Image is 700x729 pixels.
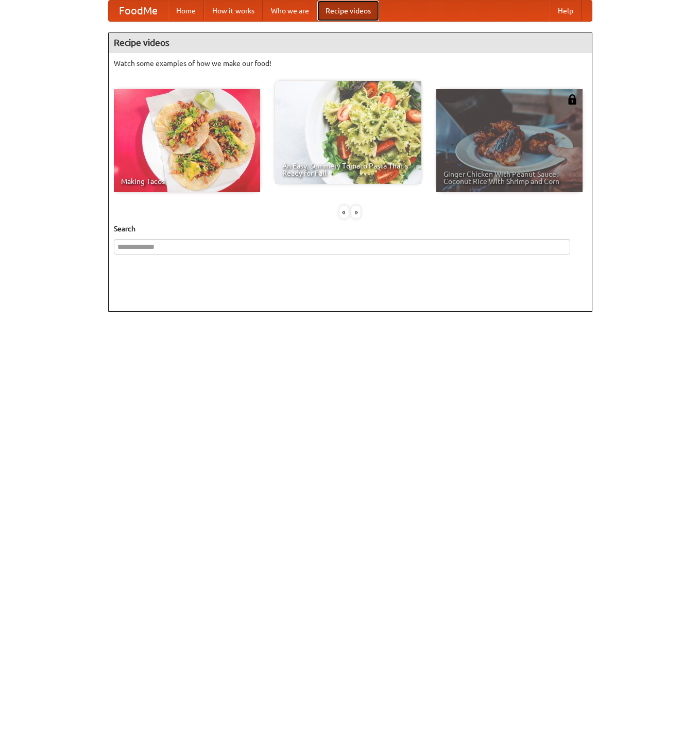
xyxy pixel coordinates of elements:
a: Recipe videos [317,1,379,21]
div: » [351,206,361,218]
a: Making Tacos [114,89,260,192]
a: How it works [204,1,263,21]
h4: Recipe videos [109,32,592,53]
a: Who we are [263,1,317,21]
span: An Easy, Summery Tomato Pasta That's Ready for Fall [282,162,414,177]
a: Home [168,1,204,21]
a: Help [550,1,582,21]
span: Making Tacos [121,178,253,185]
img: 483408.png [567,94,577,105]
h5: Search [114,224,587,234]
p: Watch some examples of how we make our food! [114,58,587,69]
a: FoodMe [109,1,168,21]
div: « [339,206,349,218]
a: An Easy, Summery Tomato Pasta That's Ready for Fall [275,81,421,184]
